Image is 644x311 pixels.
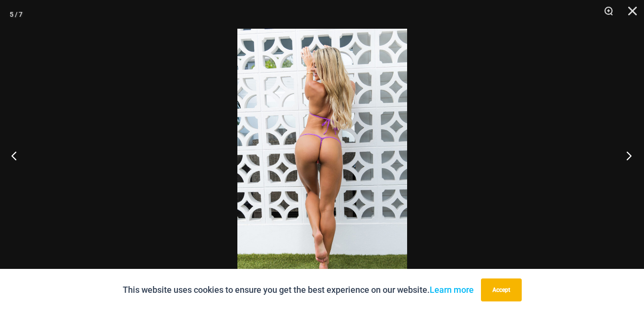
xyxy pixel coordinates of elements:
[608,132,644,179] button: Next
[123,283,474,297] p: This website uses cookies to ensure you get the best experience on our website.
[237,29,407,282] img: Wild Card Neon Bliss 312 Top 457 Micro 03
[10,7,23,22] div: 5 / 7
[481,278,522,301] button: Accept
[430,285,474,295] a: Learn more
